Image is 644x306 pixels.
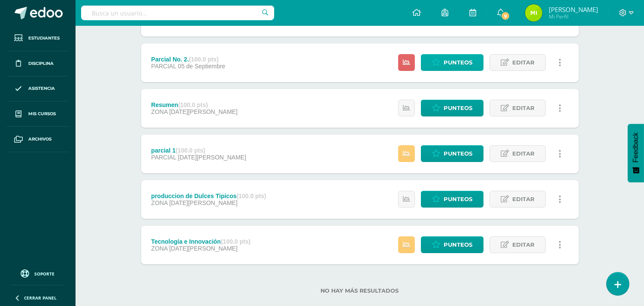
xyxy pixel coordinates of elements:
img: ad1c524e53ec0854ffe967ebba5dabc8.png [525,4,542,21]
span: 05 de Septiembre [178,63,226,70]
span: [DATE][PERSON_NAME] [169,199,237,206]
span: Editar [512,55,535,70]
span: [DATE][PERSON_NAME] [169,108,237,115]
a: Archivos [7,127,69,152]
a: Punteos [421,54,484,71]
strong: (100.0 pts) [221,238,251,245]
span: Punteos [444,146,472,162]
span: Estudiantes [28,35,60,42]
span: Punteos [444,237,472,253]
span: Archivos [28,136,51,143]
a: Punteos [421,145,484,162]
button: Feedback - Mostrar encuesta [628,124,644,182]
a: Asistencia [7,76,69,102]
span: Editar [512,237,535,253]
span: [PERSON_NAME] [549,5,598,14]
span: [DATE][PERSON_NAME] [169,245,237,252]
span: Punteos [444,191,472,207]
a: Punteos [421,191,484,208]
span: ZONA [151,245,167,252]
a: Estudiantes [7,26,69,51]
span: Disciplina [28,60,54,67]
span: Editar [512,100,535,116]
a: Punteos [421,236,484,253]
span: 9 [501,11,510,21]
input: Busca un usuario... [81,6,274,20]
strong: (100.0 pts) [236,193,266,199]
span: ZONA [151,199,167,206]
a: Soporte [10,267,65,279]
strong: (100.0 pts) [175,147,205,154]
span: Punteos [444,55,472,70]
span: PARCIAL [151,63,176,70]
span: [DATE][PERSON_NAME] [178,154,246,161]
div: Tecnología e Innovación [151,238,251,245]
div: Resumen [151,101,237,108]
span: Cerrar panel [24,295,57,301]
div: parcial 1 [151,147,246,154]
span: Editar [512,146,535,162]
div: Parcial No. 2. [151,56,225,63]
span: Punteos [444,100,472,116]
span: Feedback [632,132,640,162]
span: Mis cursos [28,110,56,117]
label: No hay más resultados [141,288,579,294]
a: Disciplina [7,51,69,76]
a: Punteos [421,100,484,116]
div: produccion de Dulces Tipicos [151,193,266,199]
strong: (100.0 pts) [189,56,218,63]
span: Asistencia [28,85,55,92]
span: PARCIAL [151,154,176,161]
span: Editar [512,191,535,207]
strong: (100.0 pts) [178,101,208,108]
span: Mi Perfil [549,13,598,20]
a: Mis cursos [7,101,69,127]
span: ZONA [151,108,167,115]
span: Soporte [35,271,55,277]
